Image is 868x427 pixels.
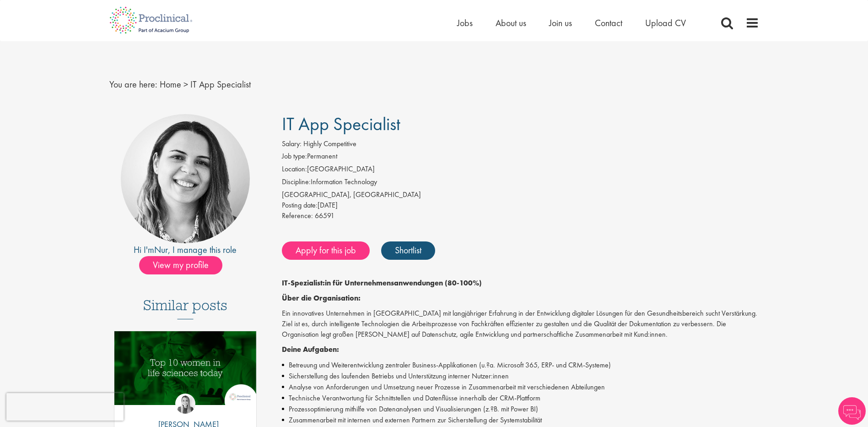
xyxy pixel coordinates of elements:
strong: Deine Aufgaben: [282,345,339,354]
div: Hi I'm , I manage this role [109,243,262,257]
a: breadcrumb link [160,78,181,90]
a: Shortlist [381,241,435,260]
label: Discipline: [282,177,311,187]
div: [DATE] [282,200,759,211]
span: Highly Competitive [303,139,356,148]
span: IT App Specialist [190,78,251,90]
span: > [183,78,188,90]
a: Upload CV [645,17,686,29]
li: Permanent [282,151,759,164]
a: View my profile [139,258,232,270]
li: Analyse von Anforderungen und Umsetzung neuer Prozesse in Zusammenarbeit mit verschiedenen Abteil... [282,382,759,393]
li: Zusammenarbeit mit internen und externen Partnern zur Sicherstellung der Systemstabilität [282,415,759,426]
p: Ein innovatives Unternehmen in [GEOGRAPHIC_DATA] mit langjähriger Erfahrung in der Entwicklung di... [282,308,759,340]
img: Hannah Burke [175,394,195,414]
h3: Similar posts [143,297,227,319]
li: Information Technology [282,177,759,190]
label: Reference: [282,211,313,221]
iframe: reCAPTCHA [6,393,124,421]
label: Salary: [282,139,302,149]
a: Nur [154,244,168,256]
li: [GEOGRAPHIC_DATA] [282,164,759,177]
a: Join us [549,17,572,29]
span: View my profile [139,256,222,274]
li: Prozessoptimierung mithilfe von Datenanalysen und Visualisierungen (z.?B. mit Power BI) [282,404,759,415]
a: Link to a post [114,331,257,412]
span: IT App Specialist [282,112,400,136]
strong: IT-Spezialist:in für Unternehmensanwendungen (80-100%) [282,278,482,288]
img: Top 10 women in life sciences today [114,331,257,405]
span: 66591 [315,211,334,220]
img: Chatbot [838,397,866,425]
img: imeage of recruiter Nur Ergiydiren [121,114,250,243]
a: About us [496,17,526,29]
a: Jobs [457,17,473,29]
label: Location: [282,164,307,175]
li: Sicherstellung des laufenden Betriebs und Unterstützung interner Nutzer:innen [282,371,759,382]
strong: Über die Organisation: [282,293,361,303]
li: Technische Verantwortung für Schnittstellen und Datenflüsse innerhalb der CRM-Plattform [282,393,759,404]
span: Posting date: [282,200,318,210]
span: You are here: [109,78,157,90]
a: Contact [595,17,622,29]
li: Betreuung und Weiterentwicklung zentraler Business-Applikationen (u.?a. Microsoft 365, ERP- und C... [282,360,759,371]
a: Apply for this job [282,241,370,260]
label: Job type: [282,151,307,162]
div: [GEOGRAPHIC_DATA], [GEOGRAPHIC_DATA] [282,190,759,200]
